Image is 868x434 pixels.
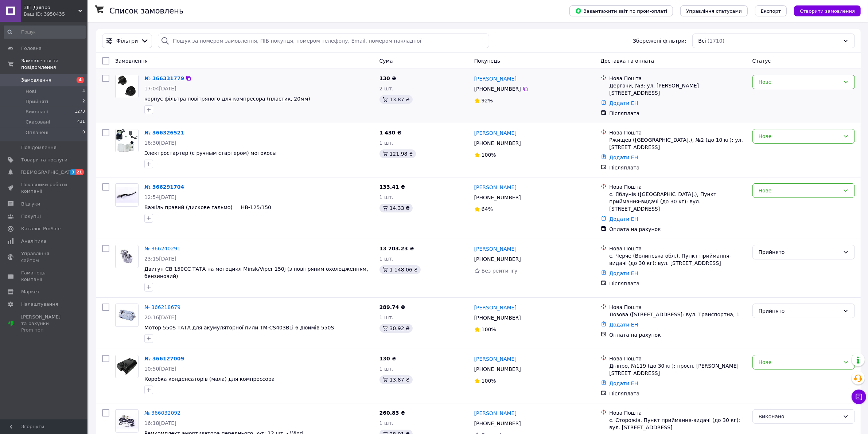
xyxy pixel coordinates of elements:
[379,420,394,426] span: 1 шт.
[708,38,725,44] span: (1710)
[21,226,61,232] span: Каталог ProSale
[569,5,673,16] button: Завантажити звіт по пром-оплаті
[77,119,85,125] span: 431
[759,358,840,366] div: Нове
[379,75,396,81] span: 130 ₴
[473,138,522,148] div: [PHONE_NUMBER]
[21,169,75,176] span: [DEMOGRAPHIC_DATA]
[474,304,517,311] a: [PERSON_NAME]
[633,37,686,44] span: Збережені фільтри:
[610,304,747,311] div: Нова Пошта
[759,248,840,256] div: Прийнято
[379,246,414,251] span: 13 703.23 ₴
[379,324,413,333] div: 30.92 ₴
[115,129,139,152] a: Фото товару
[610,380,638,386] a: Додати ЕН
[610,216,638,222] a: Додати ЕН
[4,26,86,39] input: Пошук
[473,254,522,264] div: [PHONE_NUMBER]
[144,194,176,200] span: 12:54[DATE]
[379,375,413,384] div: 13.87 ₴
[474,245,517,253] a: [PERSON_NAME]
[482,206,493,212] span: 64%
[26,109,48,115] span: Виконані
[21,250,67,263] span: Управління сайтом
[482,378,496,384] span: 100%
[116,413,138,429] img: Фото товару
[144,356,184,361] a: № 366127009
[82,129,85,136] span: 0
[24,4,78,11] span: ЗІП Дніпро
[144,96,310,102] a: корпус фільтра повітряного для компресора (пластик, 20мм)
[116,357,138,377] img: Фото товару
[144,325,334,331] span: Мотор 550S ТАТА для акумуляторної пили TM-CS403BLi 6 дюймів 550S
[379,58,393,64] span: Cума
[610,75,747,82] div: Нова Пошта
[24,11,87,17] div: Ваш ID: 3950435
[70,169,75,175] span: 3
[144,304,180,310] a: № 366218679
[474,184,517,191] a: [PERSON_NAME]
[21,58,87,71] span: Замовлення та повідомлення
[21,270,67,283] span: Гаманець компанії
[610,311,747,318] div: Лозова ([STREET_ADDRESS]: вул. Транспортна, 1
[144,266,368,279] a: Двигун CB 150СС ТАТА на мотоцикл Minsk/Viper 150j (з повітряним охолодженням, бензиновий)
[794,5,861,16] button: Створити замовлення
[144,376,275,382] a: Коробка конденсаторів (мала) для компрессора
[610,322,638,328] a: Додати ЕН
[473,313,522,323] div: [PHONE_NUMBER]
[109,7,183,15] h1: Список замовлень
[379,184,405,190] span: 133.41 ₴
[116,187,138,203] img: Фото товару
[474,355,517,363] a: [PERSON_NAME]
[610,100,638,106] a: Додати ЕН
[759,307,840,315] div: Прийнято
[379,356,396,361] span: 130 ₴
[610,280,747,287] div: Післяплата
[144,130,184,136] a: № 366326521
[82,88,85,95] span: 4
[759,413,840,421] div: Виконано
[686,8,742,14] span: Управління статусами
[610,245,747,252] div: Нова Пошта
[379,256,394,262] span: 1 шт.
[115,409,139,433] a: Фото товару
[379,149,416,158] div: 121.98 ₴
[755,5,787,16] button: Експорт
[379,366,394,372] span: 1 шт.
[115,245,139,268] a: Фото товару
[482,327,496,332] span: 100%
[115,75,139,98] a: Фото товару
[21,289,40,295] span: Маркет
[610,136,747,151] div: Ржищев ([GEOGRAPHIC_DATA].), №2 (до 10 кг): ул. [STREET_ADDRESS]
[116,75,138,97] img: Фото товару
[379,314,394,320] span: 1 шт.
[610,82,747,97] div: Дергачи, №3: ул. [PERSON_NAME][STREET_ADDRESS]
[379,204,413,212] div: 14.33 ₴
[575,8,667,14] span: Завантажити звіт по пром-оплаті
[21,213,41,220] span: Покупці
[759,132,840,140] div: Нове
[610,390,747,397] div: Післяплата
[473,192,522,203] div: [PHONE_NUMBER]
[21,201,40,207] span: Відгуки
[144,184,184,190] a: № 366291704
[800,8,855,14] span: Створити замовлення
[610,362,747,377] div: Дніпро, №119 (до 30 кг): просп. [PERSON_NAME][STREET_ADDRESS]
[761,8,781,14] span: Експорт
[26,98,48,105] span: Прийняті
[379,265,421,274] div: 1 148.06 ₴
[144,86,176,91] span: 17:04[DATE]
[482,98,493,103] span: 92%
[474,129,517,137] a: [PERSON_NAME]
[82,98,85,105] span: 2
[26,119,50,125] span: Скасовані
[698,37,706,44] span: Всі
[759,187,840,195] div: Нове
[610,155,638,160] a: Додати ЕН
[75,169,84,175] span: 21
[21,314,67,334] span: [PERSON_NAME] та рахунки
[610,129,747,136] div: Нова Пошта
[379,410,405,416] span: 260.83 ₴
[115,58,148,64] span: Замовлення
